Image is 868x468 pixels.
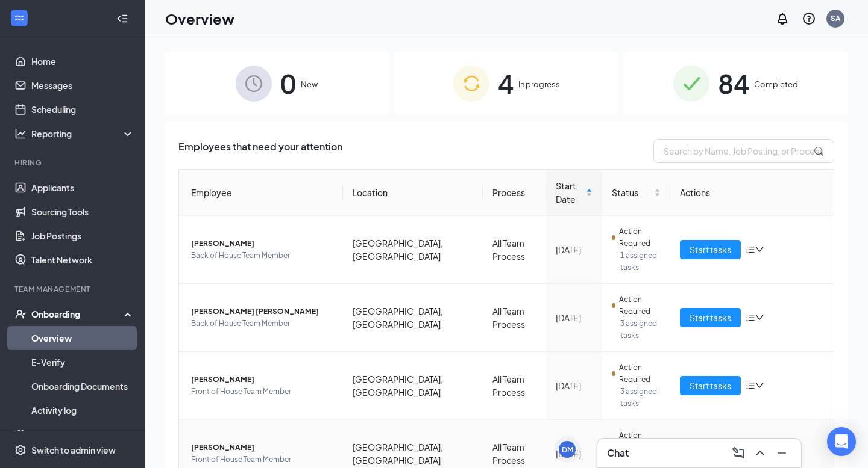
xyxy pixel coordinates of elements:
[556,311,593,324] div: [DATE]
[731,446,746,460] svg: ComposeMessage
[775,11,790,26] svg: Notifications
[746,381,755,390] span: bars
[746,313,755,322] span: bars
[14,444,27,456] svg: Settings
[31,248,134,272] a: Talent Network
[690,379,731,392] span: Start tasks
[619,226,660,250] span: Action Required
[690,243,731,256] span: Start tasks
[827,427,856,456] div: Open Intercom Messenger
[31,73,134,97] a: Messages
[31,374,134,398] a: Onboarding Documents
[13,12,25,24] svg: WorkstreamLogo
[343,216,483,284] td: [GEOGRAPHIC_DATA], [GEOGRAPHIC_DATA]
[772,443,791,463] button: Minimize
[619,430,660,454] span: Action Required
[556,243,593,256] div: [DATE]
[191,442,333,454] span: [PERSON_NAME]
[620,250,660,274] span: 1 assigned tasks
[31,224,134,248] a: Job Postings
[31,350,134,374] a: E-Verify
[165,8,234,29] h1: Overview
[556,179,583,206] span: Start Date
[746,245,755,254] span: bars
[191,238,333,250] span: [PERSON_NAME]
[191,250,333,262] span: Back of House Team Member
[831,13,840,23] div: SA
[690,311,731,324] span: Start tasks
[14,308,27,320] svg: UserCheck
[729,443,748,463] button: ComposeMessage
[301,78,318,90] span: New
[483,216,546,284] td: All Team Process
[518,78,560,90] span: In progress
[116,13,128,25] svg: Collapse
[612,186,651,199] span: Status
[680,308,741,327] button: Start tasks
[483,284,546,352] td: All Team Process
[31,326,134,350] a: Overview
[755,381,764,390] span: down
[343,170,483,216] th: Location
[680,240,741,259] button: Start tasks
[718,63,749,104] span: 84
[191,386,333,398] span: Front of House Team Member
[607,446,629,460] h3: Chat
[31,128,135,140] div: Reporting
[619,294,660,318] span: Action Required
[31,176,134,200] a: Applicants
[680,376,741,395] button: Start tasks
[498,63,514,104] span: 4
[483,170,546,216] th: Process
[343,352,483,420] td: [GEOGRAPHIC_DATA], [GEOGRAPHIC_DATA]
[755,313,764,322] span: down
[178,139,342,163] span: Employees that need your attention
[755,245,764,254] span: down
[775,446,789,460] svg: Minimize
[14,284,132,294] div: Team Management
[179,170,343,216] th: Employee
[31,444,116,456] div: Switch to admin view
[31,308,124,320] div: Onboarding
[191,374,333,386] span: [PERSON_NAME]
[31,49,134,73] a: Home
[14,128,27,140] svg: Analysis
[14,158,132,168] div: Hiring
[280,63,296,104] span: 0
[802,11,816,26] svg: QuestionInfo
[191,318,333,330] span: Back of House Team Member
[556,379,593,392] div: [DATE]
[31,97,134,122] a: Scheduling
[483,352,546,420] td: All Team Process
[31,398,134,422] a: Activity log
[191,306,333,318] span: [PERSON_NAME] [PERSON_NAME]
[620,318,660,342] span: 3 assigned tasks
[31,200,134,224] a: Sourcing Tools
[753,446,767,460] svg: ChevronUp
[754,78,798,90] span: Completed
[31,422,134,446] a: Team
[343,284,483,352] td: [GEOGRAPHIC_DATA], [GEOGRAPHIC_DATA]
[562,445,573,455] div: DM
[670,170,834,216] th: Actions
[620,386,660,410] span: 3 assigned tasks
[653,139,834,163] input: Search by Name, Job Posting, or Process
[750,443,770,463] button: ChevronUp
[191,454,333,466] span: Front of House Team Member
[602,170,670,216] th: Status
[619,362,660,386] span: Action Required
